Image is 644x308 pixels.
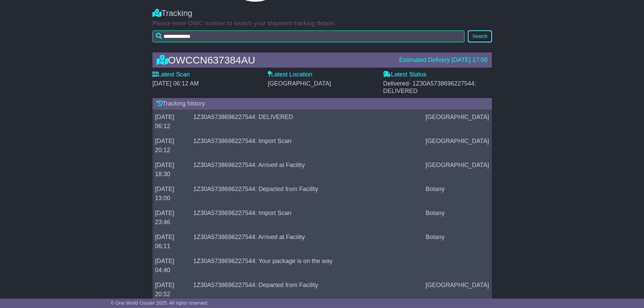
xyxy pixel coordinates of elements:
[399,56,488,64] div: Estimated Delivery [DATE] 17:00
[152,182,191,206] td: [DATE] 13:00
[152,254,191,278] td: [DATE] 04:40
[152,71,190,78] label: Latest Scan
[152,20,492,27] p: Please enter OWC number to search your shipment tracking details.
[423,278,492,302] td: [GEOGRAPHIC_DATA]
[191,110,423,134] td: 1Z30A5738696227544: DELIVERED
[152,98,492,110] div: Tracking history
[423,206,492,230] td: Botany
[152,278,191,302] td: [DATE] 20:52
[268,71,312,78] label: Latest Location
[152,158,191,182] td: [DATE] 18:30
[191,254,423,278] td: 1Z30A5738696227544: Your package is on the way
[423,110,492,134] td: [GEOGRAPHIC_DATA]
[423,134,492,158] td: [GEOGRAPHIC_DATA]
[152,230,191,254] td: [DATE] 06:11
[191,158,423,182] td: 1Z30A5738696227544: Arrived at Facility
[383,71,426,78] label: Latest Status
[191,206,423,230] td: 1Z30A5738696227544: Import Scan
[423,158,492,182] td: [GEOGRAPHIC_DATA]
[268,80,331,87] span: [GEOGRAPHIC_DATA]
[153,54,396,66] div: OWCCN637384AU
[152,206,191,230] td: [DATE] 23:46
[111,300,209,306] span: © One World Courier 2025. All rights reserved.
[152,110,191,134] td: [DATE] 06:12
[191,278,423,302] td: 1Z30A5738696227544: Departed from Facility
[383,80,476,94] span: Delivered
[152,80,199,87] span: [DATE] 06:12 AM
[423,182,492,206] td: Botany
[468,30,492,42] button: Search
[383,80,476,94] span: - 1Z30A5738696227544: DELIVERED
[152,8,492,18] div: Tracking
[423,230,492,254] td: Botany
[191,134,423,158] td: 1Z30A5738696227544: Import Scan
[191,230,423,254] td: 1Z30A5738696227544: Arrived at Facility
[152,134,191,158] td: [DATE] 20:12
[191,182,423,206] td: 1Z30A5738696227544: Departed from Facility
